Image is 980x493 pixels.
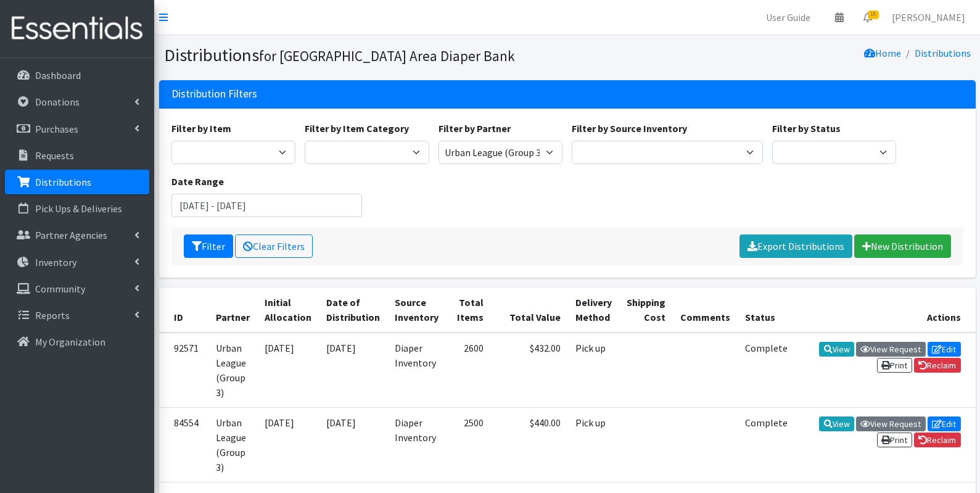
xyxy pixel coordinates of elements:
p: My Organization [35,336,105,348]
a: Donations [5,89,149,114]
th: Initial Allocation [257,288,319,333]
a: Distributions [915,47,971,59]
a: Inventory [5,250,149,275]
a: User Guide [756,5,820,30]
th: Comments [673,288,738,333]
h3: Distribution Filters [171,88,257,101]
a: View [819,416,854,431]
td: Complete [738,333,795,408]
td: [DATE] [257,407,319,482]
p: Pick Ups & Deliveries [35,202,122,215]
label: Filter by Item [171,121,231,136]
td: [DATE] [319,407,387,482]
td: 2500 [446,407,491,482]
img: HumanEssentials [5,8,149,49]
p: Reports [35,309,70,321]
a: Print [877,433,912,447]
td: 84554 [159,407,208,482]
p: Requests [35,149,74,162]
a: New Distribution [854,234,951,258]
p: Inventory [35,256,76,268]
td: Pick up [568,407,619,482]
a: Reclaim [914,358,961,373]
td: Diaper Inventory [387,333,446,408]
th: Delivery Method [568,288,619,333]
a: Requests [5,143,149,168]
small: for [GEOGRAPHIC_DATA] Area Diaper Bank [259,47,515,65]
a: Print [877,358,912,373]
a: View Request [856,416,926,431]
a: Edit [928,342,961,357]
p: Purchases [35,123,78,135]
a: Community [5,276,149,301]
a: View [819,342,854,357]
a: 16 [854,5,882,30]
span: 16 [868,10,879,19]
a: Reclaim [914,433,961,447]
th: Shipping Cost [619,288,673,333]
a: View Request [856,342,926,357]
td: Urban League (Group 3) [208,407,257,482]
label: Filter by Item Category [305,121,409,136]
a: My Organization [5,329,149,354]
th: Total Value [491,288,568,333]
th: Source Inventory [387,288,446,333]
label: Filter by Status [772,121,841,136]
td: Diaper Inventory [387,407,446,482]
td: 2600 [446,333,491,408]
th: Partner [208,288,257,333]
a: Edit [928,416,961,431]
th: Actions [795,288,976,333]
td: [DATE] [319,333,387,408]
th: Date of Distribution [319,288,387,333]
label: Date Range [171,174,224,189]
td: $440.00 [491,407,568,482]
a: Export Distributions [739,234,852,258]
td: Urban League (Group 3) [208,333,257,408]
td: $432.00 [491,333,568,408]
td: 92571 [159,333,208,408]
td: [DATE] [257,333,319,408]
h1: Distributions [164,44,563,66]
th: Status [738,288,795,333]
a: Pick Ups & Deliveries [5,196,149,221]
a: Partner Agencies [5,223,149,247]
a: Dashboard [5,63,149,88]
a: Purchases [5,117,149,141]
td: Pick up [568,333,619,408]
a: Clear Filters [235,234,313,258]
th: Total Items [446,288,491,333]
a: Home [864,47,901,59]
label: Filter by Source Inventory [572,121,687,136]
input: January 1, 2011 - December 31, 2011 [171,194,363,217]
a: Reports [5,303,149,328]
p: Partner Agencies [35,229,107,241]
p: Donations [35,96,80,108]
a: [PERSON_NAME] [882,5,975,30]
td: Complete [738,407,795,482]
p: Distributions [35,176,91,188]
button: Filter [184,234,233,258]
th: ID [159,288,208,333]
label: Filter by Partner [439,121,511,136]
p: Community [35,283,85,295]
a: Distributions [5,170,149,194]
p: Dashboard [35,69,81,81]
